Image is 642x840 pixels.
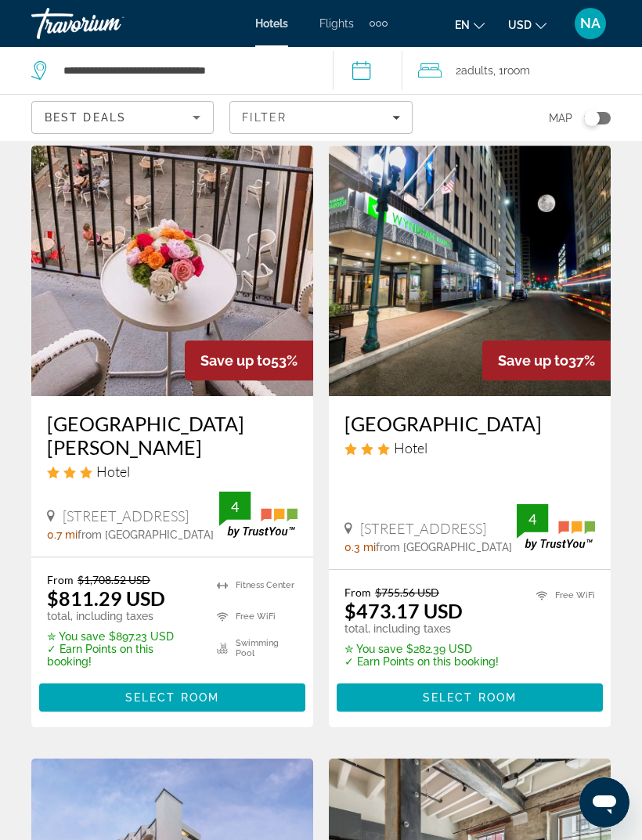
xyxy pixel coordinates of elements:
[39,683,305,712] button: Select Room
[45,108,200,127] mat-select: Sort by
[39,687,305,705] a: Select Room
[47,630,197,643] p: $897.23 USD
[402,47,642,94] button: Travelers: 2 adults, 0 children
[63,507,189,525] span: [STREET_ADDRESS]
[528,586,595,605] li: Free WiFi
[508,13,546,36] button: Change currency
[31,146,313,396] img: Maison Dupuy Hotel
[503,64,530,77] span: Room
[344,412,595,435] a: [GEOGRAPHIC_DATA]
[78,528,214,541] span: from [GEOGRAPHIC_DATA]
[498,352,568,369] span: Save up to
[517,510,548,528] div: 4
[229,101,412,134] button: Filters
[209,573,298,597] li: Fitness Center
[47,463,298,480] div: 3 star Hotel
[344,439,595,456] div: 3 star Hotel
[47,528,78,541] span: 0.7 mi
[375,586,439,599] del: $755.56 USD
[337,687,603,705] a: Select Room
[31,3,188,44] a: Travorium
[360,520,486,537] span: [STREET_ADDRESS]
[47,586,165,610] ins: $811.29 USD
[125,691,219,704] span: Select Room
[62,59,309,82] input: Search hotel destination
[255,17,288,30] a: Hotels
[570,7,611,40] button: User Menu
[185,341,313,380] div: 53%
[319,17,354,30] a: Flights
[78,573,150,586] del: $1,708.52 USD
[579,777,629,827] iframe: Button to launch messaging window
[47,630,105,643] span: ✮ You save
[96,463,130,480] span: Hotel
[344,622,499,635] p: total, including taxes
[242,111,287,124] span: Filter
[219,492,298,538] img: TrustYou guest rating badge
[517,504,595,550] img: TrustYou guest rating badge
[344,655,499,668] p: ✓ Earn Points on this booking!
[370,11,388,36] button: Extra navigation items
[47,412,298,459] a: [GEOGRAPHIC_DATA][PERSON_NAME]
[47,643,197,668] p: ✓ Earn Points on this booking!
[344,643,402,655] span: ✮ You save
[344,541,376,553] span: 0.3 mi
[344,599,463,622] ins: $473.17 USD
[456,59,493,81] span: 2
[47,573,74,586] span: From
[209,605,298,629] li: Free WiFi
[344,643,499,655] p: $282.39 USD
[461,64,493,77] span: Adults
[394,439,427,456] span: Hotel
[455,13,485,36] button: Change language
[482,341,611,380] div: 37%
[329,146,611,396] img: Wyndham Garden Hotel Baronne Plaza
[376,541,512,553] span: from [GEOGRAPHIC_DATA]
[200,352,271,369] span: Save up to
[580,16,601,31] span: NA
[45,111,126,124] span: Best Deals
[572,111,611,125] button: Toggle map
[209,636,298,660] li: Swimming Pool
[219,497,251,516] div: 4
[333,47,403,94] button: Select check in and out date
[493,59,530,81] span: , 1
[423,691,517,704] span: Select Room
[508,19,532,31] span: USD
[344,586,371,599] span: From
[47,610,197,622] p: total, including taxes
[337,683,603,712] button: Select Room
[455,19,470,31] span: en
[549,107,572,129] span: Map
